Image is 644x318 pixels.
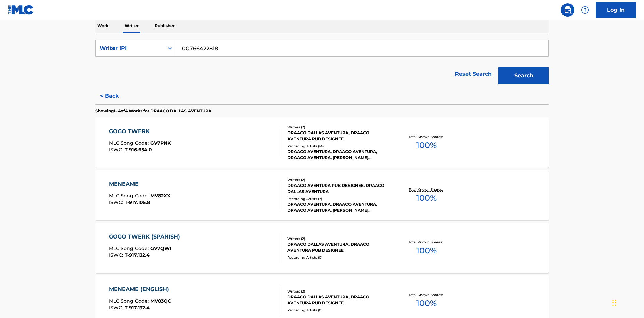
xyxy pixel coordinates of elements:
img: help [581,6,589,14]
div: MENEAME [109,180,170,188]
div: Writers ( 2 ) [287,289,389,294]
div: Help [578,3,592,17]
div: DRAACO DALLAS AVENTURA, DRAACO AVENTURA PUB DESIGNEE [287,130,389,142]
div: Recording Artists ( 0 ) [287,255,389,260]
p: Total Known Shares: [409,134,444,139]
div: DRAACO DALLAS AVENTURA, DRAACO AVENTURA PUB DESIGNEE [287,294,389,306]
div: GOGO TWERK (SPANISH) [109,233,183,241]
span: ISWC : [109,252,125,258]
button: < Back [95,88,136,104]
span: MLC Song Code : [109,140,150,146]
span: GV7PNK [150,140,171,146]
p: Writer [123,19,141,33]
div: Drag [612,293,616,313]
div: DRAACO AVENTURA PUB DESIGNEE, DRAACO DALLAS AVENTURA [287,182,389,195]
p: Total Known Shares: [409,292,444,297]
img: search [563,6,572,14]
span: GV7QWI [150,245,171,251]
a: MENEAMEMLC Song Code:MV82XXISWC:T-917.105.8Writers (2)DRAACO AVENTURA PUB DESIGNEE, DRAACO DALLAS... [95,170,549,220]
div: DRAACO AVENTURA, DRAACO AVENTURA, DRAACO AVENTURA, [PERSON_NAME] AVENTURA, DRAACO AVENTURA [287,201,389,213]
a: Public Search [561,3,574,17]
span: 100 % [416,192,437,204]
p: Total Known Shares: [409,187,444,192]
span: T-917.132.4 [125,305,150,311]
div: Recording Artists ( 7 ) [287,196,389,201]
a: GOGO TWERKMLC Song Code:GV7PNKISWC:T-916.654.0Writers (2)DRAACO DALLAS AVENTURA, DRAACO AVENTURA ... [95,117,549,168]
p: Work [95,19,111,33]
div: Writer IPI [100,44,160,52]
div: MENEAME (ENGLISH) [109,285,172,294]
p: Showing 1 - 4 of 4 Works for DRAACO DALLAS AVENTURA [95,108,211,114]
a: GOGO TWERK (SPANISH)MLC Song Code:GV7QWIISWC:T-917.132.4Writers (2)DRAACO DALLAS AVENTURA, DRAACO... [95,223,549,273]
span: MLC Song Code : [109,245,150,251]
div: Writers ( 2 ) [287,177,389,182]
span: MLC Song Code : [109,298,150,304]
span: 100 % [416,139,437,151]
a: Reset Search [451,67,495,82]
span: ISWC : [109,305,125,311]
form: Search Form [95,40,549,88]
img: MLC Logo [8,5,34,15]
span: T-917.105.8 [125,199,150,205]
span: 100 % [416,297,437,309]
span: ISWC : [109,199,125,205]
div: Writers ( 2 ) [287,236,389,241]
button: Search [498,67,549,84]
div: DRAACO DALLAS AVENTURA, DRAACO AVENTURA PUB DESIGNEE [287,241,389,253]
span: MV82XX [150,193,170,199]
div: Recording Artists ( 0 ) [287,308,389,313]
div: Recording Artists ( 14 ) [287,144,389,149]
span: MV83QC [150,298,171,304]
span: ISWC : [109,147,125,153]
p: Total Known Shares: [409,240,444,245]
div: DRAACO AVENTURA, DRAACO AVENTURA, DRAACO AVENTURA, [PERSON_NAME] AVENTURA, DRAACO AVENTURA [287,149,389,161]
div: Writers ( 2 ) [287,125,389,130]
a: Log In [596,2,636,18]
span: MLC Song Code : [109,193,150,199]
p: Publisher [153,19,177,33]
span: 100 % [416,245,437,257]
iframe: Chat Widget [610,286,644,318]
div: GOGO TWERK [109,127,171,136]
span: T-916.654.0 [125,147,152,153]
span: T-917.132.4 [125,252,150,258]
